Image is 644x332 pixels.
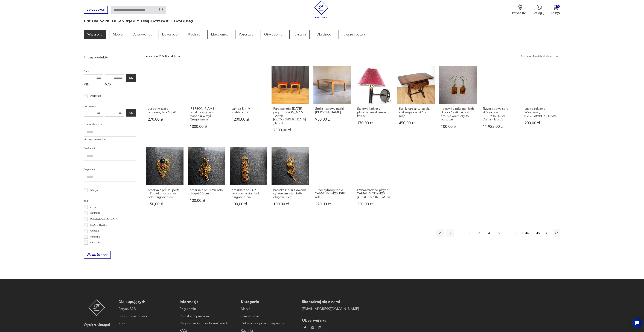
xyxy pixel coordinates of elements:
p: [DATE][DATE] [90,223,108,227]
img: Patyna - sklep z meblami i dekoracjami vintage [313,1,330,18]
p: Promocja [90,93,101,98]
a: Stolik karciany,klapak, styl angielski, skóra brązStolik karciany,klapak, styl angielski, skóra b... [397,66,435,140]
button: 5 [495,229,503,237]
h3: Odtwarzacz cd player YAMAHA CDX-420. [GEOGRAPHIC_DATA] [357,188,391,199]
a: Lampa B + M StehleuchteLampa B + M Stehleuchte1200,00 zł [230,66,267,140]
p: 100,00 zł [190,199,223,203]
p: Skontaktuj się z nami [302,299,359,304]
p: 950,00 zł [315,118,349,121]
p: 330,00 zł [357,202,391,206]
a: Wszystkie [84,30,106,39]
button: 1844 [521,229,530,237]
h3: broszka z prlu stan bdb długość 5 cm [190,188,223,195]
a: broszka z prlu stan bdb długość 5 cmbroszka z prlu stan bdb długość 5 cm100,00 zł [188,147,225,214]
p: Tag [84,198,136,203]
p: Patyna B2B [512,11,528,15]
p: 200,00 zł [524,121,558,125]
img: Ikona koszyka [553,4,558,10]
a: Tuner cyfrowy radio YAMAHA T-420 1986 rokTuner cyfrowy radio YAMAHA T-420 1986 rok270,00 zł [313,147,351,214]
p: Wybierz vintage! [84,322,110,327]
button: 3 [476,229,483,237]
p: Kategorie [241,299,298,304]
button: Wyczyść filtry [84,251,111,259]
div: Znaleziono 29520 produktów [146,54,180,58]
p: Klasyk [90,188,98,192]
button: 1 [456,229,464,237]
p: Bauhaus [90,211,100,215]
button: 6 [505,229,512,237]
h3: Lustro reklama Warsteiner, [GEOGRAPHIC_DATA] [524,107,558,118]
a: Dekoracje i przechowywanie [241,321,298,326]
button: OK [126,109,136,117]
p: art deco [90,205,99,209]
a: broszka z prlu z 7 cyrkoniami stan bdb długość 5 cmbroszka z prlu z 7 cyrkoniami stan bdb długość... [230,147,267,214]
img: c2fd9cf7f39615d9d6839a72ae8e59e5.webp [319,326,321,329]
a: Polityka prywatności [180,314,237,319]
a: Witryna, regał na książki w mahoniu w stylu Gregoriańskim[PERSON_NAME], regał na książki w mahoni... [188,66,225,140]
a: Patyna B2B [118,306,175,312]
iframe: Smartsupp widget button [632,318,642,328]
button: Sprzedawaj [84,6,108,14]
a: Antykwariat [130,30,155,39]
img: Ikona medalu [517,4,523,10]
p: Projektant [84,167,136,171]
button: Patyna B2B [512,4,528,15]
h3: Lustro wiszące pionowe, lata 60/70 [148,107,182,114]
p: Producent [84,146,136,150]
a: broszka z prlu z "perłą" i 11 cyrkoniami stan bdb długość 5 cmbroszka z prlu z "perłą" i 11 cyrko... [146,147,183,214]
a: Meble [241,306,298,312]
a: Meble [109,30,126,39]
p: Chodzież [90,240,101,245]
button: Zaloguj [534,4,544,15]
button: 1845 [532,229,541,237]
h3: Para stołków [DATE] proj. [PERSON_NAME] , Artek , [GEOGRAPHIC_DATA] , lata 80 [273,107,307,125]
a: Foreign customers [118,314,175,319]
p: Filtruj produkty [84,55,136,60]
p: 100,00 zł [441,125,475,129]
a: Elektronika [207,30,232,39]
p: 100,00 zł [273,202,307,206]
a: Stolik kawowy marki Yngve EkströmStolik kawowy marki [PERSON_NAME]950,00 zł [313,66,351,140]
label: MAX [105,82,124,88]
a: Talerze i patery [339,30,369,39]
p: Obserwuj nas [302,318,359,323]
h3: kolczyki z prlu stan bdb długość całkowita 4 cm, nie wiem czy to bursztyn [441,107,475,121]
p: 1200,00 zł [232,118,265,121]
a: Dekoracje [159,30,181,39]
p: 270,00 zł [148,118,182,121]
button: Szukaj [159,7,164,12]
p: ceramika [90,234,100,239]
a: Regulamin kart podarunkowych [180,321,237,326]
p: Dla dzieci [313,30,335,39]
a: [EMAIL_ADDRESS][DOMAIN_NAME] [302,306,359,312]
a: Stylowy kinkiet z plisowanym abażurem, lata 80Stylowy kinkiet z plisowanym abażurem, lata 80170,0... [355,66,393,140]
p: Cepelia [90,228,99,233]
p: [GEOGRAPHIC_DATA] [90,217,118,221]
img: Patyna - sklep z meblami i dekoracjami vintage [88,299,105,316]
h1: Pełna oferta sklepu - najnowsze produkty [84,17,194,23]
h3: Lampa B + M Stehleuchte [232,107,265,114]
a: Para stołków NE60 proj. Alvar Aalto , Artek , Finlandia , lata 80Para stołków [DATE] proj. [PERSO... [272,66,309,140]
a: Lustro wiszące pionowe, lata 60/70Lustro wiszące pionowe, lata 60/70270,00 zł [146,66,183,140]
img: da9060093f698e4c3cedc1453eec5031.webp [304,326,306,329]
a: Trzyosobowa sofa skórzana – Mogens Hansen – Dania – lata 70Trzyosobowa sofa skórzana – [PERSON_NA... [481,66,518,140]
p: 11 925,00 zł [483,125,517,129]
h3: [PERSON_NAME], regał na książki w mahoniu w stylu Gregoriańskim [190,107,223,121]
p: 100,00 zł [232,202,265,206]
p: Koszyk [551,11,560,15]
p: Cena [84,69,136,74]
label: MIN [84,82,103,88]
a: Oświetlenie [241,314,298,319]
h3: Tuner cyfrowy radio YAMAHA T-420 1986 rok [315,188,349,199]
a: Kuchnia [185,30,204,39]
h3: broszka z prlu z "perłą" i 11 cyrkoniami stan bdb długość 5 cm [148,188,182,199]
button: 2 [466,229,473,237]
button: 4 [485,229,493,237]
h3: broszka z prlu z 7 cyrkoniami stan bdb długość 5 cm [232,188,265,199]
a: Pozostałe [235,30,257,39]
h3: Stolik kawowy marki [PERSON_NAME] [315,107,349,114]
